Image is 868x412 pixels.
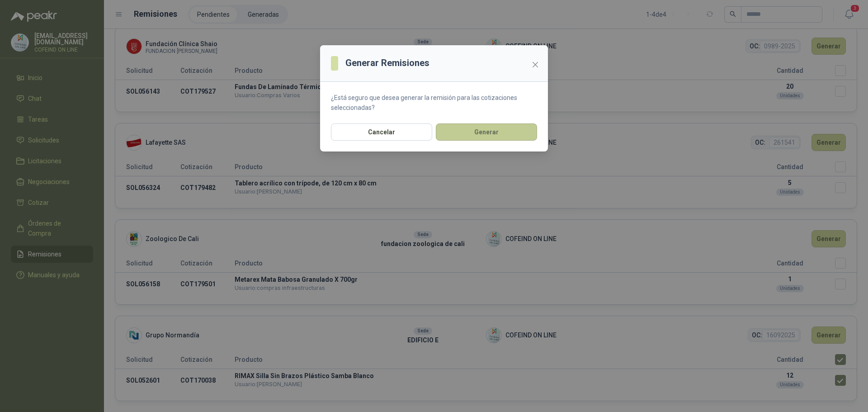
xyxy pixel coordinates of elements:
button: Close [528,57,542,72]
button: Cancelar [331,123,432,141]
h3: Generar Remisiones [345,56,429,70]
button: Generar [436,123,537,141]
span: close [532,61,539,68]
p: ¿Está seguro que desea generar la remisión para las cotizaciones seleccionadas? [331,93,537,113]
